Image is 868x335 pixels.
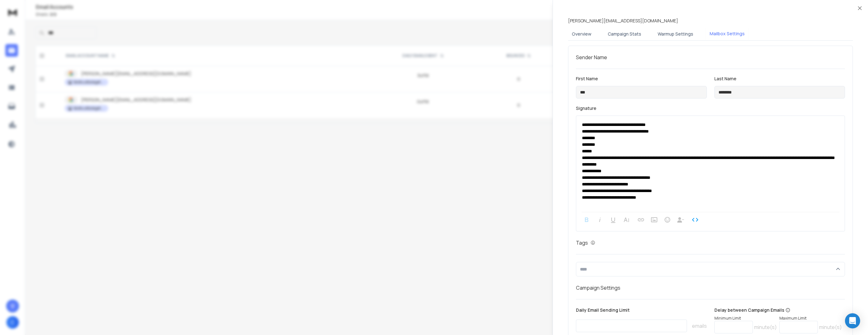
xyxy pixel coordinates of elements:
p: [PERSON_NAME][EMAIL_ADDRESS][DOMAIN_NAME] [568,18,678,24]
p: Minimum Limit [714,316,777,321]
button: Mailbox Settings [706,27,748,41]
p: Maximum Limit [779,316,842,321]
button: Underline (Ctrl+U) [607,213,619,226]
h1: Sender Name [576,54,845,61]
button: Warmup Settings [654,27,697,41]
p: Daily Email Sending Limit [576,307,707,316]
button: Insert Image (Ctrl+P) [648,213,660,226]
label: Signature [576,106,845,111]
p: emails [692,322,707,330]
div: Open Intercom Messenger [845,313,860,328]
p: minute(s) [754,323,777,331]
label: First Name [576,77,707,81]
button: Italic (Ctrl+I) [594,213,606,226]
p: minute(s) [819,323,842,331]
button: Campaign Stats [604,27,645,41]
button: More Text [620,213,632,226]
label: Last Name [714,77,845,81]
button: Overview [568,27,595,41]
button: Insert Unsubscribe Link [675,213,687,226]
p: Delay between Campaign Emails [714,307,842,313]
button: Bold (Ctrl+B) [581,213,593,226]
h1: Tags [576,239,588,247]
h1: Campaign Settings [576,284,845,292]
button: Emoticons [661,213,673,226]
